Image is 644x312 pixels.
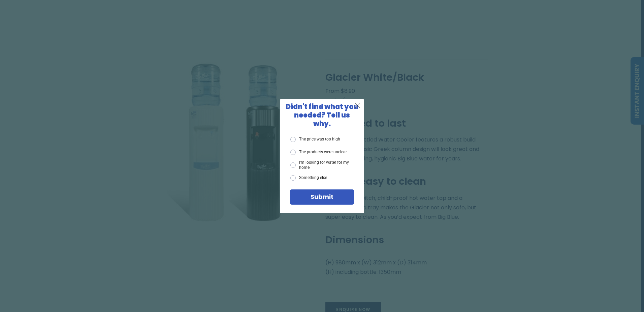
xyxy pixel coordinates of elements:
[290,150,347,155] label: The products were unclear
[311,192,333,201] span: Submit
[290,160,354,170] label: I'm looking for water for my home
[290,137,340,142] label: The price was too high
[286,102,358,128] span: Didn't find what you needed? Tell us why.
[355,101,361,110] span: X
[290,175,327,181] label: Something else
[600,267,635,303] iframe: Chatbot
